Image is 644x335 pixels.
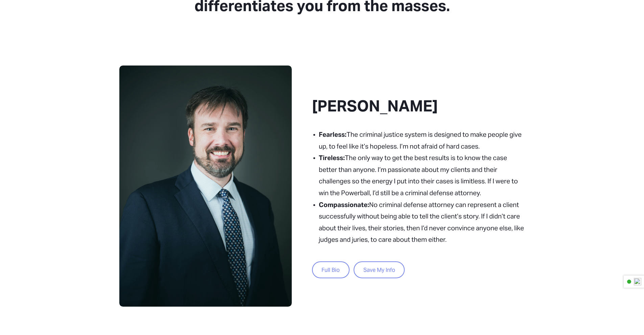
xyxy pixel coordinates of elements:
p: The criminal justice system is designed to make people give up, to feel like it’s hopeless. I’m n... [319,129,525,152]
a: Save My Info [354,261,405,279]
h2: [PERSON_NAME] [312,96,438,116]
strong: Tireless: [319,154,345,162]
p: No criminal defense attorney can represent a client successfully without being able to tell the c... [319,199,525,246]
a: Full Bio [312,261,350,279]
p: The only way to get the best results is to know the case better than anyone. I’m passionate about... [319,152,525,199]
strong: Compassionate: [319,201,369,209]
strong: Fearless: [319,130,347,138]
